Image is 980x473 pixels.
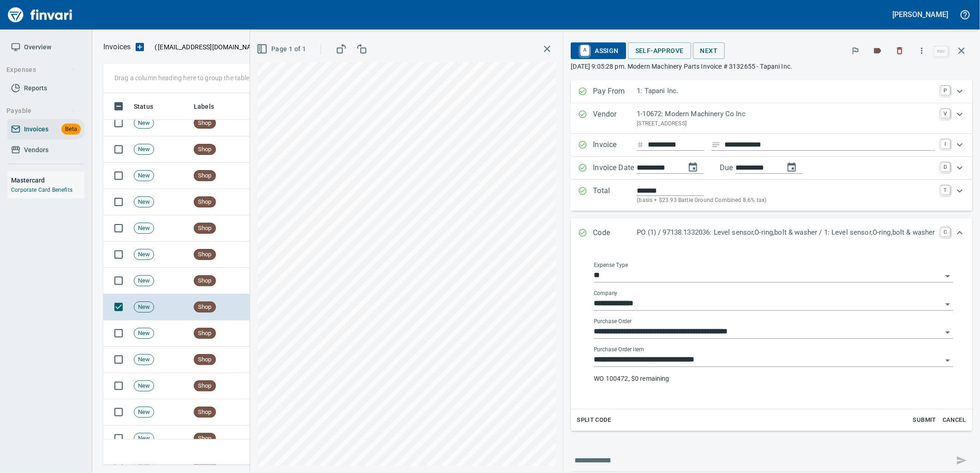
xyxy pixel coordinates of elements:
[24,144,48,156] span: Vendors
[3,61,80,78] button: Expenses
[939,413,969,427] button: Cancel
[11,187,72,193] a: Corporate Card Benefits
[248,373,299,399] td: [DATE]
[941,109,950,118] a: V
[593,139,637,151] p: Invoice
[194,119,215,128] span: Shop
[580,45,589,55] a: A
[194,171,215,180] span: Shop
[134,277,154,285] span: New
[248,426,299,452] td: [DATE]
[593,185,637,205] p: Total
[7,78,84,99] a: Reports
[248,242,299,268] td: [DATE]
[941,298,954,311] button: Open
[594,263,628,268] label: Expense Type
[258,43,306,55] span: Page 1 of 1
[131,41,149,53] button: Upload an Invoice
[194,329,215,338] span: Shop
[893,10,948,19] h5: [PERSON_NAME]
[194,408,215,417] span: Shop
[194,434,215,443] span: Shop
[637,119,935,129] p: [STREET_ADDRESS]
[134,101,153,112] span: Status
[578,43,618,59] span: Assign
[571,248,973,431] div: Expand
[720,162,764,173] p: Due
[194,101,226,112] span: Labels
[934,46,948,56] a: esc
[571,180,973,211] div: Expand
[248,110,299,136] td: [DATE]
[571,42,626,59] button: AAssign
[24,41,51,53] span: Overview
[571,157,973,180] div: Expand
[637,109,935,119] p: 1-10672: Modern Machinery Co Inc
[593,109,637,128] p: Vendor
[941,270,954,283] button: Open
[594,347,644,353] label: Purchase Order Item
[103,41,131,53] nav: breadcrumb
[248,294,299,320] td: [DATE]
[149,42,266,52] p: ( )
[134,329,154,338] span: New
[157,42,263,52] span: [EMAIL_ADDRESS][DOMAIN_NAME]
[628,42,691,59] button: Self-Approve
[635,45,684,57] span: Self-Approve
[134,224,154,233] span: New
[950,449,973,472] span: This records your message into the invoice and notifies anyone mentioned
[941,326,954,339] button: Open
[571,62,973,71] p: [DATE] 9:05:28 pm. Modern Machinery Parts Invoice # 3132655 - Tapani Inc.
[248,189,299,215] td: [DATE]
[571,218,973,248] div: Expand
[134,250,154,259] span: New
[134,101,165,112] span: Status
[194,250,215,259] span: Shop
[593,86,637,98] p: Pay From
[682,156,704,178] button: change date
[248,136,299,163] td: [DATE]
[593,162,637,174] p: Invoice Date
[571,134,973,157] div: Expand
[637,227,935,238] p: PO (1) / 97138.1332036: Level sensor,O-ring,bolt & washer / 1: Level sensor,O-ring,bolt & washer
[6,64,76,76] span: Expenses
[637,86,935,96] p: 1: Tapani Inc.
[194,224,215,233] span: Shop
[103,41,131,53] p: Invoices
[134,408,154,417] span: New
[255,41,310,58] button: Page 1 of 1
[890,7,950,22] button: [PERSON_NAME]
[700,45,718,57] span: Next
[845,41,866,61] button: Flag
[114,73,250,83] p: Drag a column heading here to group the table
[941,354,954,367] button: Open
[594,374,953,383] p: WO 100472, $0 remaining
[134,382,154,390] span: New
[24,124,48,135] span: Invoices
[11,175,84,185] h6: Mastercard
[6,4,75,26] img: Finvari
[7,37,84,58] a: Overview
[890,41,910,61] button: Discard
[134,198,154,207] span: New
[941,139,950,148] a: I
[194,277,215,285] span: Shop
[941,162,950,171] a: D
[194,145,215,154] span: Shop
[941,227,950,236] a: C
[941,86,950,95] a: P
[942,415,967,426] span: Cancel
[248,320,299,347] td: [DATE]
[577,415,611,426] span: Split Code
[194,101,214,112] span: Labels
[134,145,154,154] span: New
[932,40,973,62] span: Close invoice
[248,215,299,242] td: [DATE]
[61,124,81,135] span: Beta
[571,103,973,134] div: Expand
[248,268,299,294] td: [DATE]
[574,413,613,427] button: Split Code
[711,140,721,149] svg: Invoice description
[637,196,935,205] p: (basis + $23.93 Battle Ground Combined 8.6% tax)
